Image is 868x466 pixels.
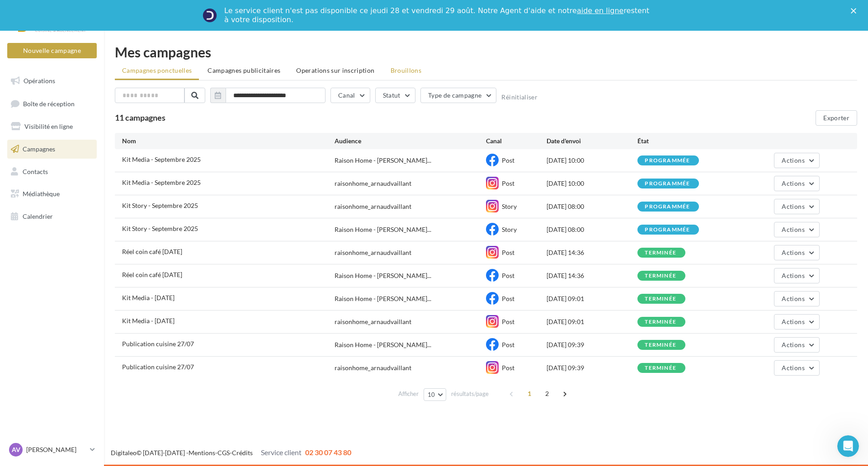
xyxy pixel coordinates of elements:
span: résultats/page [451,390,489,398]
span: Post [502,179,514,187]
span: Actions [782,295,804,302]
button: Canal [330,88,370,103]
div: terminée [645,296,676,302]
span: Operations sur inscription [296,66,374,74]
span: Kit Media - 2 Août 2025 [122,317,175,325]
button: Type de campagne [420,88,497,103]
div: [DATE] 09:01 [547,317,637,326]
span: Story [502,202,517,210]
div: [DATE] 09:39 [547,340,637,349]
span: 11 campagnes [115,113,165,122]
span: Post [502,341,514,348]
span: Campagnes [23,145,55,153]
iframe: Intercom live chat [837,435,859,457]
div: [DATE] 08:00 [547,225,637,234]
span: 02 30 07 43 80 [305,448,351,457]
span: Raison Home - [PERSON_NAME]... [335,225,431,234]
span: Story [502,226,517,233]
div: [DATE] 10:00 [547,179,637,188]
div: Fermer [851,8,860,14]
div: Mes campagnes [115,45,857,59]
button: Actions [774,268,819,283]
span: 10 [428,391,435,398]
a: AV [PERSON_NAME] [7,441,97,458]
div: programmée [645,158,690,164]
span: Kit Media - Septembre 2025 [122,179,201,186]
span: Kit Media - 2 Août 2025 [122,294,175,301]
span: Actions [782,341,804,348]
div: [DATE] 09:39 [547,363,637,372]
a: Mentions [189,449,215,457]
button: Actions [774,291,819,306]
span: Kit Story - Septembre 2025 [122,225,198,232]
img: Profile image for Service-Client [203,8,217,23]
button: Actions [774,222,819,237]
button: 10 [424,388,447,401]
button: Actions [774,360,819,376]
span: Actions [782,272,804,279]
span: Médiathèque [23,190,60,198]
div: Canal [486,137,547,146]
span: Raison Home - [PERSON_NAME]... [335,156,431,165]
div: terminée [645,273,676,279]
a: Contacts [5,162,99,181]
span: Service client [261,448,302,457]
span: Actions [782,364,804,372]
div: Nom [122,137,335,146]
div: raisonhome_arnaudvaillant [335,363,411,372]
span: Post [502,156,514,164]
span: Opérations [24,77,55,85]
div: terminée [645,250,676,256]
div: raisonhome_arnaudvaillant [335,248,411,257]
span: Visibilité en ligne [24,122,73,130]
div: programmée [645,227,690,233]
span: Kit Media - Septembre 2025 [122,155,201,163]
span: Post [502,364,514,372]
span: © [DATE]-[DATE] - - - [111,449,351,457]
div: État [637,137,728,146]
button: Actions [774,314,819,329]
a: Digitaleo [111,449,137,457]
a: Crédits [232,449,253,457]
span: 2 [540,386,554,401]
span: Brouillons [391,66,422,74]
span: Actions [782,249,804,256]
div: [DATE] 14:36 [547,248,637,257]
div: programmée [645,181,690,187]
div: raisonhome_arnaudvaillant [335,202,411,211]
div: [DATE] 09:01 [547,294,637,303]
div: terminée [645,365,676,371]
div: [DATE] 08:00 [547,202,637,211]
div: terminée [645,319,676,325]
div: terminée [645,342,676,348]
span: Contacts [23,167,48,175]
span: Kit Story - Septembre 2025 [122,202,198,209]
span: Actions [782,202,804,210]
span: Afficher [398,390,419,398]
span: Post [502,318,514,325]
span: Raison Home - [PERSON_NAME]... [335,294,431,303]
span: Actions [782,179,804,187]
div: programmée [645,204,690,210]
div: [DATE] 10:00 [547,156,637,165]
button: Actions [774,337,819,353]
span: AV [12,445,20,454]
button: Nouvelle campagne [7,43,97,58]
a: Campagnes [5,140,99,159]
span: Publication cuisine 27/07 [122,340,194,348]
button: Réinitialiser [501,94,538,101]
button: Exporter [816,110,857,126]
a: Visibilité en ligne [5,117,99,136]
button: Actions [774,176,819,191]
a: Calendrier [5,207,99,226]
span: Publication cuisine 27/07 [122,363,194,371]
span: Campagnes publicitaires [208,66,280,74]
span: Raison Home - [PERSON_NAME]... [335,340,431,349]
div: [DATE] 14:36 [547,271,637,280]
button: Actions [774,199,819,214]
button: Actions [774,153,819,168]
a: Boîte de réception [5,94,99,113]
a: aide en ligne [577,6,623,15]
p: [PERSON_NAME] [26,445,86,454]
div: raisonhome_arnaudvaillant [335,179,411,188]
